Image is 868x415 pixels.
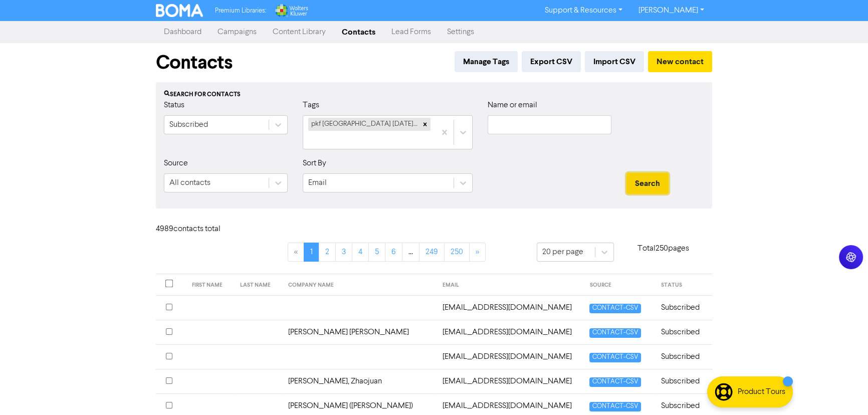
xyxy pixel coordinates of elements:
th: LAST NAME [234,274,282,296]
button: New contact [648,51,712,72]
a: Page 249 [419,243,445,262]
span: CONTACT-CSV [589,402,640,411]
h1: Contacts [156,51,233,74]
th: FIRST NAME [186,274,234,296]
td: [PERSON_NAME], Zhaojuan [282,369,437,394]
a: Page 2 [319,243,336,262]
th: STATUS [655,274,712,296]
h6: 4989 contact s total [156,225,236,234]
a: » [469,243,486,262]
td: Subscribed [655,345,712,369]
td: 01gwinny@gmail.com [437,296,584,320]
div: Subscribed [169,119,208,131]
td: Subscribed [655,369,712,394]
div: Email [308,177,327,189]
a: [PERSON_NAME] [630,3,712,19]
a: Contacts [334,22,383,42]
td: Subscribed [655,296,712,320]
iframe: Chat Widget [818,367,868,415]
a: Page 4 [352,243,369,262]
th: EMAIL [437,274,584,296]
a: Settings [439,22,482,42]
label: Sort By [303,157,326,169]
a: Lead Forms [383,22,439,42]
label: Name or email [488,99,537,111]
td: [PERSON_NAME] [PERSON_NAME] [282,320,437,345]
a: Dashboard [156,22,209,42]
button: Manage Tags [455,51,518,72]
label: Tags [303,99,319,111]
td: 1599367980@qq.com [437,369,584,394]
span: CONTACT-CSV [589,328,640,338]
a: Page 3 [335,243,352,262]
a: Support & Resources [537,3,630,19]
a: Page 1 is your current page [304,243,319,262]
p: Total 250 pages [614,243,712,255]
label: Source [164,157,188,169]
span: CONTACT-CSV [589,377,640,387]
div: All contacts [169,177,210,189]
th: COMPANY NAME [282,274,437,296]
th: SOURCE [583,274,655,296]
span: CONTACT-CSV [589,304,640,313]
td: 12zemmeryfidd@gmail.com [437,345,584,369]
label: Status [164,99,184,111]
a: Content Library [265,22,334,42]
a: Page 6 [385,243,402,262]
div: Search for contacts [164,90,704,99]
button: Import CSV [585,51,644,72]
div: 20 per page [542,246,583,258]
a: Campaigns [209,22,265,42]
a: Page 5 [368,243,385,262]
span: CONTACT-CSV [589,353,640,362]
button: Export CSV [522,51,581,72]
img: Wolters Kluwer [274,4,308,17]
div: pkf [GEOGRAPHIC_DATA] [DATE] - client list [308,118,419,131]
span: Premium Libraries: [215,8,266,14]
img: BOMA Logo [156,4,203,17]
td: 1183cvicrd@gmail.com [437,320,584,345]
td: Subscribed [655,320,712,345]
button: Search [626,173,669,194]
a: Page 250 [444,243,470,262]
